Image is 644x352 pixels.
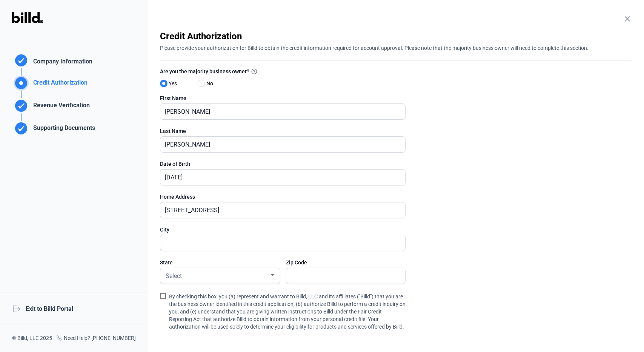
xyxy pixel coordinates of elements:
div: City [160,226,406,233]
label: Are you the majority business owner? [160,67,406,77]
div: Credit Authorization [160,30,632,42]
span: Yes [166,79,177,88]
div: Company Information [30,57,92,68]
div: Please provide your authorization for Billd to obtain the credit information required for account... [160,42,632,52]
div: First Name [160,94,406,102]
div: Need Help? [PHONE_NUMBER] [56,334,136,343]
div: Supporting Documents [30,124,95,136]
div: Credit Authorization [30,78,88,91]
div: State [160,259,280,266]
span: Select [166,272,182,279]
mat-icon: logout [12,304,20,312]
img: Billd Logo [12,12,43,23]
div: Home Address [160,193,406,201]
div: Revenue Verification [30,101,90,113]
div: Last Name [160,127,406,135]
div: © Billd, LLC 2025 [12,334,52,343]
span: No [203,79,213,88]
span: By checking this box, you (a) represent and warrant to Billd, LLC and its affiliates ("Billd") th... [169,292,406,330]
div: Zip Code [286,259,406,266]
div: Date of Birth [160,160,406,168]
mat-icon: close [623,14,632,23]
